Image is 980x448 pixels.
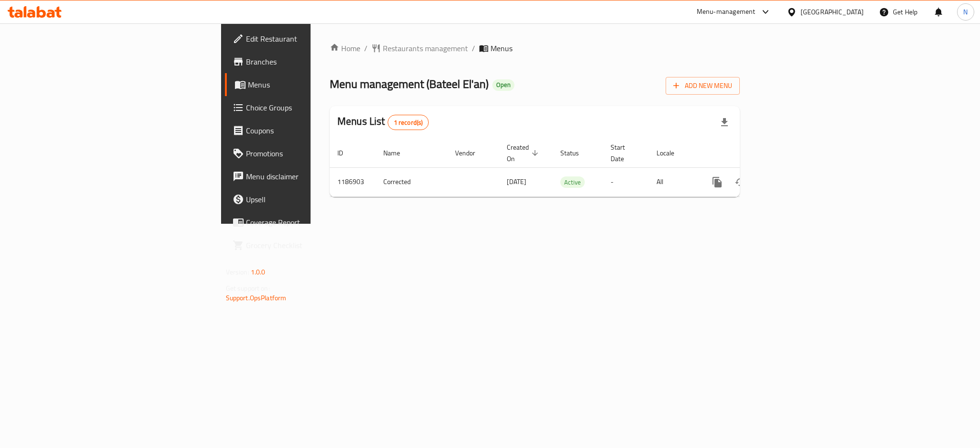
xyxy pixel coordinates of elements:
[376,167,447,197] td: Corrected
[673,80,732,92] span: Add New Menu
[649,167,698,197] td: All
[226,282,270,295] span: Get support on:
[225,119,385,142] a: Coupons
[507,142,541,164] span: Created On
[246,217,377,228] span: Coverage Report
[388,118,429,127] span: 1 record(s)
[388,115,429,130] div: Total records count
[383,147,412,159] span: Name
[611,142,637,164] span: Start Date
[666,77,740,95] button: Add New Menu
[472,43,475,54] li: /
[226,266,249,278] span: Version:
[706,171,729,194] button: more
[246,240,377,251] span: Grocery Checklist
[801,7,864,17] div: [GEOGRAPHIC_DATA]
[603,167,649,197] td: -
[225,50,385,73] a: Branches
[251,266,266,278] span: 1.0.0
[225,188,385,211] a: Upsell
[246,33,377,44] span: Edit Restaurant
[246,56,377,67] span: Branches
[225,234,385,257] a: Grocery Checklist
[246,194,377,205] span: Upsell
[225,27,385,50] a: Edit Restaurant
[246,125,377,136] span: Coupons
[713,111,736,134] div: Export file
[697,6,756,18] div: Menu-management
[490,43,512,54] span: Menus
[330,43,740,54] nav: breadcrumb
[383,43,468,54] span: Restaurants management
[225,142,385,165] a: Promotions
[507,175,526,188] span: [DATE]
[246,102,377,113] span: Choice Groups
[337,147,356,159] span: ID
[337,114,429,130] h2: Menus List
[560,147,591,159] span: Status
[225,165,385,188] a: Menu disclaimer
[225,73,385,96] a: Menus
[371,43,468,54] a: Restaurants management
[963,7,968,17] span: N
[657,147,687,159] span: Locale
[455,147,488,159] span: Vendor
[729,171,752,194] button: Change Status
[560,177,585,188] span: Active
[225,96,385,119] a: Choice Groups
[226,292,287,304] a: Support.OpsPlatform
[246,171,377,182] span: Menu disclaimer
[560,176,585,188] div: Active
[698,139,805,168] th: Actions
[248,79,377,90] span: Menus
[330,139,805,197] table: enhanced table
[330,73,489,95] span: Menu management ( Bateel El'an )
[246,148,377,159] span: Promotions
[492,81,514,89] span: Open
[492,79,514,91] div: Open
[225,211,385,234] a: Coverage Report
